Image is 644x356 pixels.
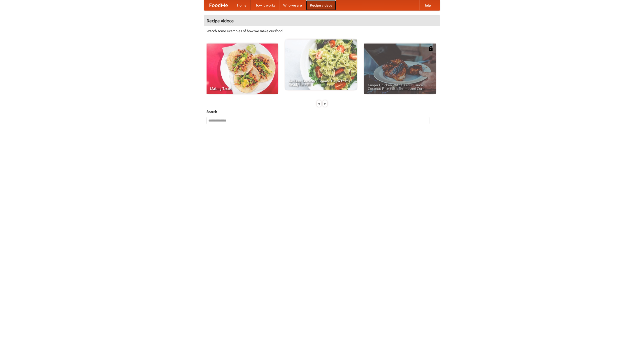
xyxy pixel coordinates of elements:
h4: Recipe videos [204,16,440,26]
div: » [323,100,327,107]
a: Recipe videos [306,0,336,10]
h5: Search [207,109,437,114]
p: Watch some examples of how we make our food! [207,28,437,33]
div: « [317,100,321,107]
a: An Easy, Summery Tomato Pasta That's Ready for Fall [285,39,357,90]
a: Making Tacos [207,44,278,94]
span: Making Tacos [210,87,274,90]
a: Home [233,0,251,10]
a: FoodMe [204,0,233,10]
a: Who we are [279,0,306,10]
img: 483408.png [428,46,433,51]
a: How it works [251,0,279,10]
span: An Easy, Summery Tomato Pasta That's Ready for Fall [289,79,353,86]
a: Help [419,0,435,10]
